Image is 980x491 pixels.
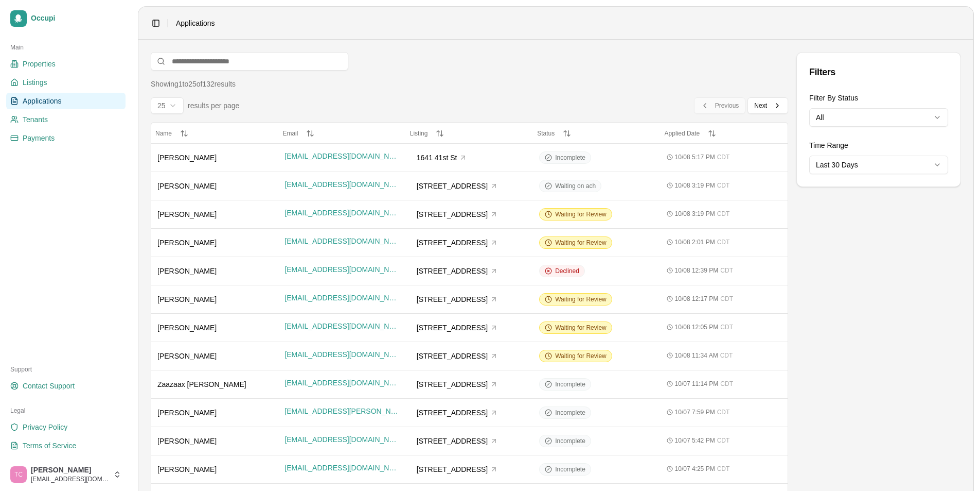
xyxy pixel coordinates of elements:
span: Applications [176,18,215,28]
span: 1641 41st St [417,153,457,163]
span: [EMAIL_ADDRESS][DOMAIN_NAME] [284,321,399,331]
span: Waiting for Review [555,239,607,247]
span: CDT [717,210,730,218]
span: [EMAIL_ADDRESS][DOMAIN_NAME] [284,151,399,161]
a: Terms of Service [6,437,126,454]
span: 10/08 2:01 PM [675,238,715,246]
span: Name [155,130,172,137]
button: Applied Date [665,129,783,138]
span: [STREET_ADDRESS] [417,323,488,333]
span: CDT [717,408,730,416]
span: Applied Date [665,130,700,137]
span: [PERSON_NAME] [157,295,217,303]
div: Support [6,361,126,378]
a: Occupi [6,6,126,31]
span: Waiting for Review [555,295,607,303]
span: 10/07 5:42 PM [675,436,715,445]
span: Waiting on ach [555,182,596,190]
span: [EMAIL_ADDRESS][DOMAIN_NAME] [284,208,399,218]
span: Tenants [23,114,48,125]
button: [STREET_ADDRESS] [412,320,503,335]
span: [PERSON_NAME] [157,409,217,417]
a: Properties [6,56,126,72]
span: CDT [720,266,733,275]
span: CDT [717,465,730,473]
span: [PERSON_NAME] [157,465,217,473]
span: 10/08 11:34 AM [675,351,718,360]
span: [PERSON_NAME] [31,466,109,475]
span: [STREET_ADDRESS] [417,181,488,191]
span: CDT [720,323,733,331]
span: [PERSON_NAME] [157,239,217,247]
span: [PERSON_NAME] [157,437,217,445]
span: Terms of Service [23,441,76,451]
span: 10/08 5:17 PM [675,153,715,161]
span: [STREET_ADDRESS] [417,351,488,361]
span: [STREET_ADDRESS] [417,379,488,390]
a: Tenants [6,111,126,128]
span: 10/08 12:39 PM [675,266,719,275]
button: [STREET_ADDRESS] [412,348,503,364]
span: Incomplete [555,437,585,445]
span: Status [537,130,555,137]
span: Incomplete [555,409,585,417]
span: [STREET_ADDRESS] [417,238,488,248]
div: Filters [809,65,948,79]
span: [PERSON_NAME] [157,154,217,162]
button: [STREET_ADDRESS] [412,433,503,449]
span: [EMAIL_ADDRESS][DOMAIN_NAME] [284,264,399,275]
span: [EMAIL_ADDRESS][DOMAIN_NAME] [284,236,399,246]
span: Declined [555,267,579,275]
span: CDT [717,153,730,161]
a: Payments [6,130,126,146]
span: [PERSON_NAME] [157,267,217,275]
span: Privacy Policy [23,422,67,432]
span: Properties [23,59,56,69]
span: [PERSON_NAME] [157,352,217,360]
button: Next [747,97,788,114]
button: [STREET_ADDRESS] [412,178,503,194]
div: Showing 1 to 25 of 132 results [151,79,236,89]
button: [STREET_ADDRESS] [412,235,503,250]
label: Filter By Status [809,94,858,102]
button: [STREET_ADDRESS] [412,405,503,420]
button: Status [537,129,656,138]
button: Listing [410,129,529,138]
span: [PERSON_NAME] [157,182,217,190]
span: 10/08 3:19 PM [675,210,715,218]
span: Contact Support [23,381,75,391]
span: [EMAIL_ADDRESS][PERSON_NAME][DOMAIN_NAME] [284,406,399,416]
span: [EMAIL_ADDRESS][DOMAIN_NAME] [31,475,109,483]
a: Applications [6,93,126,109]
span: [STREET_ADDRESS] [417,408,488,418]
span: [PERSON_NAME] [157,324,217,332]
span: [EMAIL_ADDRESS][DOMAIN_NAME] [284,463,399,473]
span: Incomplete [555,154,585,162]
span: Listings [23,77,47,88]
a: Privacy Policy [6,419,126,435]
span: Incomplete [555,380,585,388]
button: Name [155,129,274,138]
span: Occupi [31,14,121,23]
span: 10/08 12:05 PM [675,323,719,331]
button: [STREET_ADDRESS] [412,207,503,222]
div: Legal [6,402,126,419]
span: CDT [717,181,730,190]
span: 10/07 7:59 PM [675,408,715,416]
span: Applications [23,96,62,106]
button: [STREET_ADDRESS] [412,292,503,307]
span: 10/08 3:19 PM [675,181,715,190]
span: [STREET_ADDRESS] [417,266,488,276]
button: [STREET_ADDRESS] [412,263,503,279]
span: [EMAIL_ADDRESS][DOMAIN_NAME] [284,434,399,445]
span: [EMAIL_ADDRESS][DOMAIN_NAME] [284,378,399,388]
span: CDT [720,295,733,303]
span: Waiting for Review [555,352,607,360]
span: [STREET_ADDRESS] [417,464,488,475]
span: [PERSON_NAME] [157,210,217,218]
span: [EMAIL_ADDRESS][DOMAIN_NAME] [284,349,399,360]
span: Incomplete [555,465,585,473]
span: CDT [717,436,730,445]
span: CDT [717,238,730,246]
span: results per page [188,100,239,111]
